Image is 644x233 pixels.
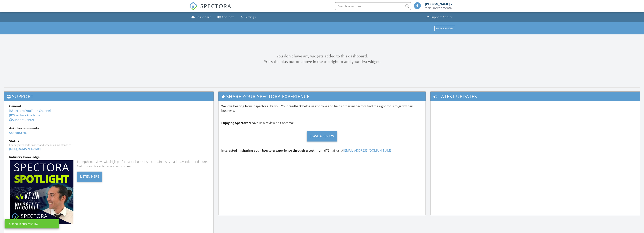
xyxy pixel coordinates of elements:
[221,121,250,125] strong: Enjoying Spectora?
[190,14,213,21] a: Dashboard
[9,104,21,108] strong: General
[9,113,40,117] a: Spectora Academy
[9,109,51,113] a: Spectora YouTube Channel
[221,148,423,153] p: Email us at .
[9,147,41,151] a: [URL][DOMAIN_NAME]
[430,92,640,101] h3: Latest Updates
[335,2,411,10] input: Search everything...
[189,2,198,10] img: The Best Home Inspection Software - Spectora
[9,222,38,226] div: Signed in successfully.
[216,14,236,21] a: Contacts
[196,15,211,19] div: Dashboard
[222,15,235,19] div: Contacts
[9,139,208,143] div: Status
[9,118,34,122] a: Support Center
[430,15,453,19] div: Support Center
[4,92,214,101] h3: Support
[9,143,208,146] div: Check system performance and scheduled maintenance.
[425,2,450,6] div: [PERSON_NAME]
[77,174,102,178] a: Listen Here
[77,159,208,169] div: In-depth interviews with high-performance home inspectors, industry leaders, vendors and more. Ge...
[244,15,256,19] div: Settings
[343,148,393,153] a: [EMAIL_ADDRESS][DOMAIN_NAME]
[221,128,423,144] a: Leave a Review
[218,92,426,101] h3: Share Your Spectora Experience
[200,2,231,10] span: SPECTORA
[9,155,208,159] div: Industry Knowledge
[436,27,453,30] div: Dashboards
[9,131,27,135] a: Spectora HQ
[221,104,423,113] p: We love hearing from inspectors like you! Your feedback helps us improve and helps other inspecto...
[434,26,455,31] button: Dashboards
[9,126,208,130] div: Ask the community
[221,121,423,125] p: Leave us a review on Capterra!
[189,5,231,13] a: SPECTORA
[4,59,640,64] div: Press the plus button above in the top right to add your first widget.
[425,14,454,21] a: Support Center
[307,131,337,142] div: Leave a Review
[77,172,102,182] div: Listen Here
[10,160,73,224] img: Spectoraspolightmain
[424,6,452,10] div: Peak Environmental
[4,53,640,59] div: You don't have any widgets added to this dashboard.
[221,148,328,153] strong: Interested in sharing your Spectora experience through a testimonial?
[239,14,257,21] a: Settings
